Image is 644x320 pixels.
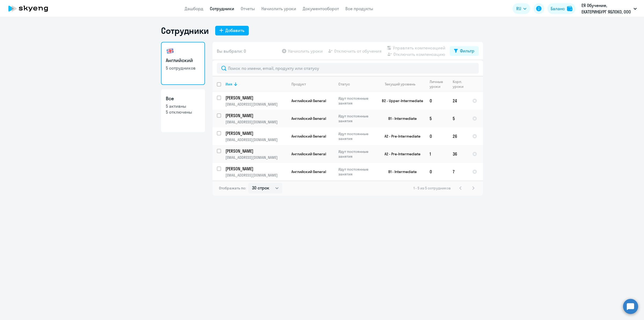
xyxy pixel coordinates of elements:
[375,127,425,145] td: A2 - Pre-Intermediate
[579,2,639,15] button: ЕЯ Обучение, ЕКАТЕРИНБУРГ ЯБЛОКО, ООО
[430,79,448,89] div: Личные уроки
[291,169,326,174] span: Английский General
[225,113,287,118] a: [PERSON_NAME]
[460,48,474,54] div: Фильтр
[225,95,287,101] a: [PERSON_NAME]
[225,166,287,172] a: [PERSON_NAME]
[425,163,448,181] td: 0
[219,186,246,190] span: Отображать по:
[166,95,200,102] h3: Все
[291,116,326,121] span: Английский General
[225,155,287,160] p: [EMAIL_ADDRESS][DOMAIN_NAME]
[161,25,209,36] h1: Сотрудники
[338,131,375,141] p: Идут постоянные занятия
[225,82,232,87] div: Имя
[225,148,286,154] p: [PERSON_NAME]
[425,92,448,110] td: 0
[225,27,244,34] div: Добавить
[166,109,200,115] p: 5 отключены
[215,26,249,35] button: Добавить
[338,96,375,106] p: Идут постоянные занятия
[338,149,375,159] p: Идут постоянные занятия
[291,134,326,139] span: Английский General
[425,127,448,145] td: 0
[303,6,339,11] a: Документооборот
[380,82,425,87] div: Текущий уровень
[225,102,287,107] p: [EMAIL_ADDRESS][DOMAIN_NAME]
[448,110,468,127] td: 5
[161,42,205,85] a: Английский5 сотрудников
[448,92,468,110] td: 24
[166,47,174,55] img: english
[450,46,479,56] button: Фильтр
[225,173,287,178] p: [EMAIL_ADDRESS][DOMAIN_NAME]
[425,110,448,127] td: 5
[225,166,286,172] p: [PERSON_NAME]
[166,57,200,64] h3: Английский
[225,82,287,87] div: Имя
[166,103,200,109] p: 5 активны
[338,82,350,87] div: Статус
[375,163,425,181] td: B1 - Intermediate
[581,2,631,15] p: ЕЯ Обучение, ЕКАТЕРИНБУРГ ЯБЛОКО, ООО
[385,82,415,87] div: Текущий уровень
[161,89,205,132] a: Все5 активны5 отключены
[225,148,287,154] a: [PERSON_NAME]
[375,92,425,110] td: B2 - Upper-Intermediate
[430,79,445,89] div: Личные уроки
[225,130,287,136] a: [PERSON_NAME]
[225,95,286,101] p: [PERSON_NAME]
[210,6,234,11] a: Сотрудники
[338,82,375,87] div: Статус
[516,5,521,12] span: RU
[225,113,286,118] p: [PERSON_NAME]
[547,3,576,14] button: Балансbalance
[551,5,565,12] div: Баланс
[414,186,451,190] span: 1 - 5 из 5 сотрудников
[225,120,287,124] p: [EMAIL_ADDRESS][DOMAIN_NAME]
[241,6,255,11] a: Отчеты
[291,152,326,156] span: Английский General
[375,110,425,127] td: B1 - Intermediate
[513,3,530,14] button: RU
[448,127,468,145] td: 26
[425,145,448,163] td: 1
[291,82,306,87] div: Продукт
[567,6,572,11] img: balance
[345,6,373,11] a: Все продукты
[291,98,326,103] span: Английский General
[453,79,464,89] div: Корп. уроки
[448,145,468,163] td: 36
[291,82,334,87] div: Продукт
[225,130,286,136] p: [PERSON_NAME]
[375,145,425,163] td: A2 - Pre-Intermediate
[217,63,479,74] input: Поиск по имени, email, продукту или статусу
[453,79,468,89] div: Корп. уроки
[338,114,375,123] p: Идут постоянные занятия
[448,163,468,181] td: 7
[261,6,296,11] a: Начислить уроки
[225,137,287,142] p: [EMAIL_ADDRESS][DOMAIN_NAME]
[217,48,246,54] span: Вы выбрали: 0
[338,167,375,177] p: Идут постоянные занятия
[166,65,200,71] p: 5 сотрудников
[185,6,203,11] a: Дашборд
